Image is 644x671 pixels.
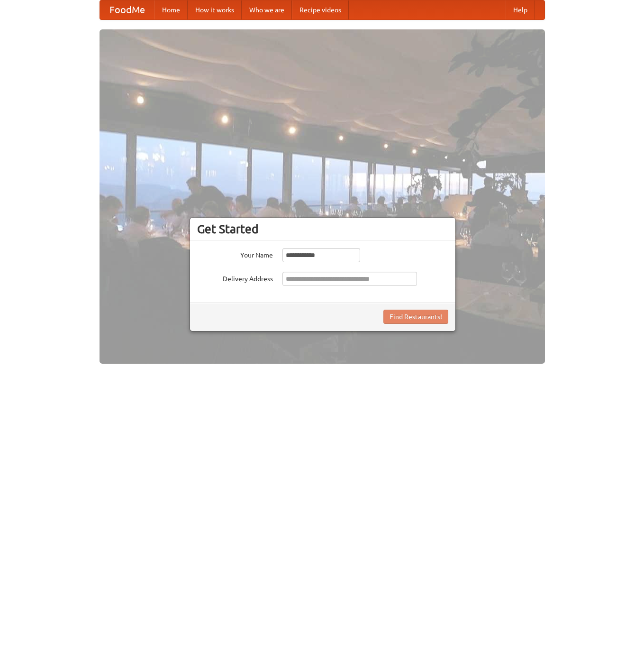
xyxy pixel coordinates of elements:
[188,0,242,19] a: How it works
[197,248,273,260] label: Your Name
[154,0,188,19] a: Home
[383,310,448,324] button: Find Restaurants!
[197,272,273,284] label: Delivery Address
[242,0,292,19] a: Who we are
[100,0,154,19] a: FoodMe
[506,0,535,19] a: Help
[197,222,448,236] h3: Get Started
[292,0,349,19] a: Recipe videos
